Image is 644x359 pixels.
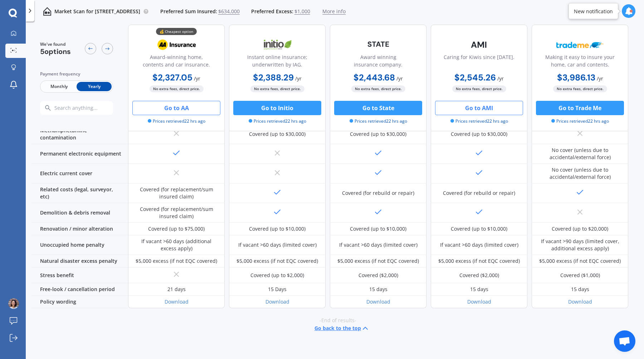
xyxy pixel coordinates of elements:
[250,85,304,92] span: No extra fees, direct price.
[350,118,407,124] span: Prices retrieved 22 hrs ago
[350,225,406,232] div: Covered (up to $10,000)
[238,241,317,249] div: If vacant >60 days (limited cover)
[253,72,294,83] b: $2,388.29
[537,147,623,161] div: No cover (unless due to accidental/external force)
[136,257,217,265] div: $5,000 excess (if not EQC covered)
[133,186,219,200] div: Covered (for replacement/sum insured claim)
[396,75,403,82] span: / yr
[450,118,508,124] span: Prices retrieved 22 hrs ago
[31,296,128,308] div: Policy wording
[167,286,186,293] div: 21 days
[165,298,189,305] a: Download
[438,257,520,265] div: $5,000 excess (if not EQC covered)
[31,124,128,144] div: Methamphetamine contamination
[249,225,306,232] div: Covered (up to $10,000)
[451,131,507,138] div: Covered (up to $30,000)
[444,53,514,71] div: Caring for Kiwis since [DATE].
[451,225,507,232] div: Covered (up to $10,000)
[133,238,219,252] div: If vacant >60 days (additional excess apply)
[350,131,406,138] div: Covered (up to $30,000)
[233,101,321,115] button: Go to Initio
[294,8,310,15] span: $1,000
[551,118,609,124] span: Prices retrieved 22 hrs ago
[43,7,52,16] img: home-and-contents.b802091223b8502ef2dd.svg
[536,101,624,115] button: Go to Trade Me
[358,272,398,279] div: Covered ($2,000)
[452,85,506,92] span: No extra fees, direct price.
[435,101,523,115] button: Go to AMI
[553,85,607,92] span: No extra fees, direct price.
[336,53,420,71] div: Award winning insurance company.
[459,272,499,279] div: Covered ($2,000)
[236,257,318,265] div: $5,000 excess (if not EQC covered)
[134,53,219,71] div: Award-winning home, contents and car insurance.
[539,257,621,265] div: $5,000 excess (if not EQC covered)
[366,298,390,305] a: Download
[342,190,414,197] div: Covered (for rebuild or repair)
[574,8,613,15] div: New notification
[40,70,113,78] div: Payment frequency
[334,101,422,115] button: Go to State
[355,36,402,53] img: State-text-1.webp
[31,144,128,164] div: Permanent electronic equipment
[556,36,604,54] img: Trademe.webp
[31,267,128,283] div: Stress benefit
[54,105,127,111] input: Search anything...
[31,255,128,267] div: Natural disaster excess penalty
[40,41,71,48] span: We've found
[560,272,600,279] div: Covered ($1,000)
[251,8,293,15] span: Preferred Excess:
[314,324,370,333] button: Go back to the top
[497,75,504,82] span: / yr
[31,235,128,255] div: Unoccupied home penalty
[31,223,128,235] div: Renovation / minor alteration
[249,118,306,124] span: Prices retrieved 22 hrs ago
[133,206,219,220] div: Covered (for replacement/sum insured claim)
[250,272,304,279] div: Covered (up to $2,000)
[8,298,19,309] img: ACg8ocKEhG7KzyqbFzJdv4pxFxUKbwzwoYeuIo0iL-7A8CDtit51fBH7cA=s96-c
[150,85,204,92] span: No extra fees, direct price.
[597,75,603,82] span: / yr
[353,72,395,83] b: $2,443.68
[537,238,623,252] div: If vacant >90 days (limited cover, additional excess apply)
[467,298,491,305] a: Download
[455,36,503,54] img: AMI-text-1.webp
[152,72,192,83] b: $2,327.05
[156,28,197,35] div: 💰 Cheapest option
[42,82,77,91] span: Monthly
[537,166,623,181] div: No cover (unless due to accidental/external force)
[132,101,220,115] button: Go to AA
[295,75,302,82] span: / yr
[265,298,289,305] a: Download
[160,8,217,15] span: Preferred Sum Insured:
[54,8,140,15] p: Market Scan for [STREET_ADDRESS]
[454,72,496,83] b: $2,545.26
[614,330,635,352] div: Open chat
[557,72,595,83] b: $3,986.13
[351,85,405,92] span: No extra fees, direct price.
[194,75,200,82] span: / yr
[40,47,71,56] span: 5 options
[322,8,346,15] span: More info
[568,298,592,305] a: Download
[571,286,589,293] div: 15 days
[77,82,112,91] span: Yearly
[339,241,418,249] div: If vacant >60 days (limited cover)
[148,225,205,232] div: Covered (up to $75,000)
[440,241,518,249] div: If vacant >60 days (limited cover)
[254,36,301,54] img: Initio.webp
[369,286,387,293] div: 15 days
[31,283,128,296] div: Free-look / cancellation period
[443,190,515,197] div: Covered (for rebuild or repair)
[153,36,200,54] img: AA.webp
[268,286,287,293] div: 15 Days
[249,131,306,138] div: Covered (up to $30,000)
[31,183,128,203] div: Related costs (legal, surveyor, etc)
[148,118,205,124] span: Prices retrieved 22 hrs ago
[337,257,419,265] div: $5,000 excess (if not EQC covered)
[218,8,240,15] span: $634,000
[31,203,128,223] div: Demolition & debris removal
[470,286,488,293] div: 15 days
[235,53,319,71] div: Instant online insurance; underwritten by IAG.
[319,317,356,324] span: -End of results-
